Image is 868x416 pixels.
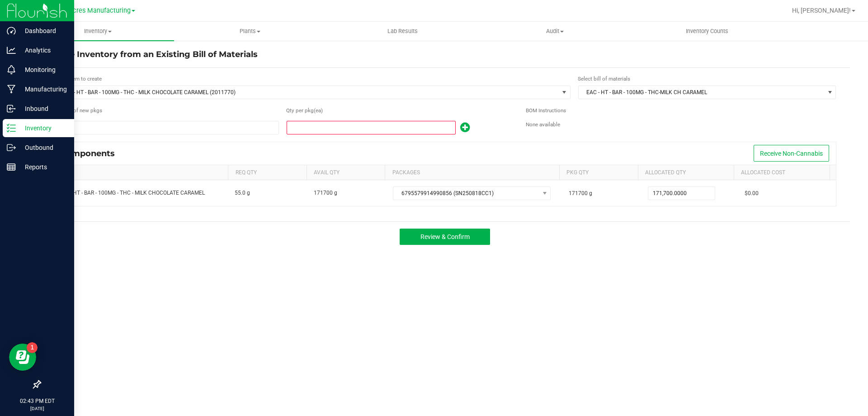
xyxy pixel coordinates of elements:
a: Audit [479,22,631,41]
span: Inventory [22,27,174,35]
span: 171700 g [314,190,337,196]
inline-svg: Dashboard [7,26,16,35]
span: 171700 g [569,190,592,196]
th: Req Qty [228,165,307,181]
span: EAC - HT - BAR - 100MG - THC - MILK CHOCOLATE CARAMEL (2011770) [54,86,559,99]
button: Receive Non-Cannabis [754,145,829,162]
iframe: Resource center [9,344,36,371]
h4: Create Inventory from an Existing Bill of Materials [47,49,843,61]
span: Plants [175,27,326,35]
span: 6795579914990856 (SN250818CC1) [393,187,539,200]
th: Avail Qty [307,165,385,181]
span: $0.00 [745,190,759,196]
inline-svg: Analytics [7,46,16,55]
p: Analytics [16,45,70,56]
a: Inventory [22,22,174,41]
p: Reports [16,162,70,172]
a: Inventory Counts [631,22,783,41]
p: Outbound [16,142,70,153]
span: Audit [479,27,631,35]
p: 02:43 PM EDT [4,397,70,405]
p: [DATE] [4,405,70,412]
span: Lab Results [375,27,430,35]
p: Inventory [16,123,70,134]
inline-svg: Manufacturing [7,85,16,94]
span: Receive Non-Cannabis [760,150,823,157]
div: Components [60,148,122,158]
span: Select bill of materials [578,76,630,82]
iframe: Resource center unread badge [27,342,38,353]
th: Pkg Qty [559,165,638,181]
inline-svg: Monitoring [7,65,16,74]
th: Item [53,165,228,181]
span: BOM Instructions [526,107,566,114]
span: Review & Confirm [420,233,470,240]
span: None available [526,121,560,128]
p: Inbound [16,103,70,114]
a: Plants [174,22,326,41]
span: Green Acres Manufacturing [49,7,131,14]
span: Select item to create [53,76,102,82]
inline-svg: Inventory [7,124,16,133]
inline-svg: Outbound [7,143,16,152]
a: Lab Results [326,22,479,41]
th: Allocated Qty [638,165,734,181]
span: (ea) [314,107,322,115]
p: Manufacturing [16,84,70,95]
th: Packages [385,165,559,181]
p: Monitoring [16,64,70,75]
span: EAC - HT - BAR - 100MG - THC-MILK CH CARAMEL [579,86,825,99]
span: Inventory Counts [674,27,741,35]
span: Hi, [PERSON_NAME]! [792,7,851,14]
p: Dashboard [16,25,70,36]
inline-svg: Reports [7,163,16,172]
th: Allocated Cost [734,165,830,181]
span: Add new output [456,126,470,133]
button: Review & Confirm [400,229,490,245]
span: 55.0 g [235,190,250,196]
span: Quantity per package (ea) [286,107,314,115]
inline-svg: Inbound [7,104,16,113]
span: Number of new packages to create [53,107,102,115]
span: WIP - HT - BAR - 100MG - THC - MILK CHOCOLATE CARAMEL [59,190,205,196]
